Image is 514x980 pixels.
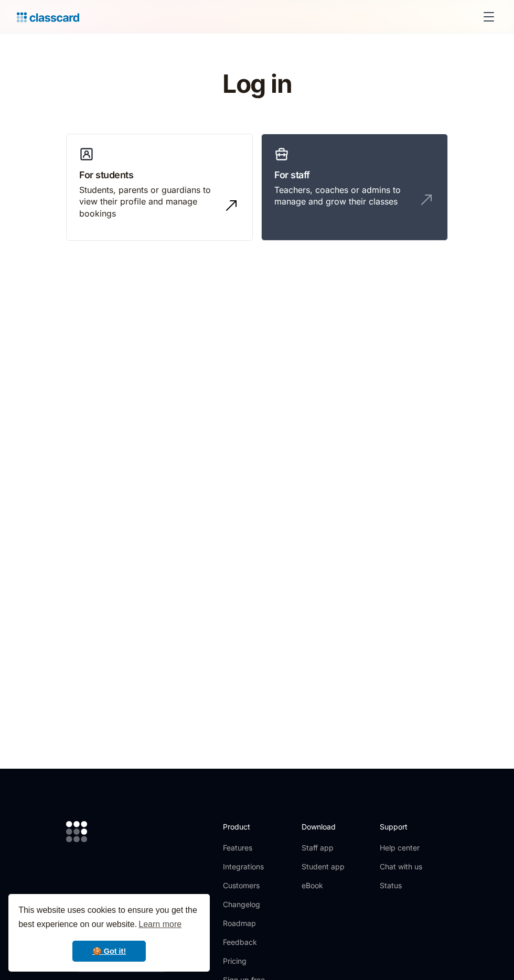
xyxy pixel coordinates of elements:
[476,4,497,29] div: menu
[302,843,345,853] a: Staff app
[72,941,146,962] a: dismiss cookie message
[17,9,79,24] a: home
[223,843,279,853] a: Features
[274,168,435,182] h3: For staff
[261,134,448,241] a: For staffTeachers, coaches or admins to manage and grow their classes
[18,904,200,932] span: This website uses cookies to ensure you get the best experience on our website.
[302,861,345,872] a: Student app
[380,880,422,891] a: Status
[223,821,279,832] h2: Product
[79,168,240,182] h3: For students
[79,184,219,219] div: Students, parents or guardians to view their profile and manage bookings
[380,821,422,832] h2: Support
[137,917,183,932] a: learn more about cookies
[66,134,253,241] a: For studentsStudents, parents or guardians to view their profile and manage bookings
[223,861,279,872] a: Integrations
[223,937,279,947] a: Feedback
[91,70,424,98] h1: Log in
[8,894,210,972] div: cookieconsent
[380,843,422,853] a: Help center
[302,821,345,832] h2: Download
[223,880,279,891] a: Customers
[274,184,414,208] div: Teachers, coaches or admins to manage and grow their classes
[302,880,345,891] a: eBook
[223,918,279,929] a: Roadmap
[380,861,422,872] a: Chat with us
[223,899,279,910] a: Changelog
[223,956,279,966] a: Pricing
